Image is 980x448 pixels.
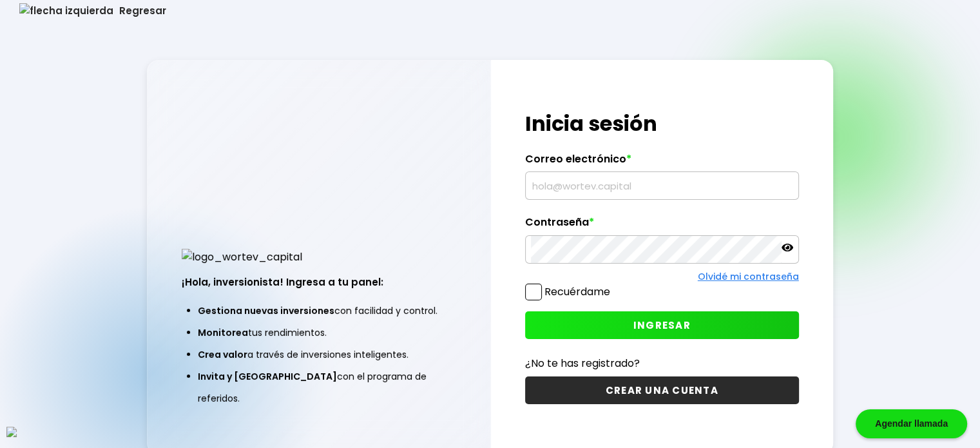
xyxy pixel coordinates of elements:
[182,275,456,289] h3: ¡Hola, inversionista! Ingresa a tu panel:
[525,153,799,172] label: Correo electrónico
[6,427,17,437] img: logos_whatsapp-icon.svg
[525,108,799,139] h1: Inicia sesión
[856,409,967,438] div: Agendar llamada
[198,326,248,339] span: Monitorea
[544,284,610,299] label: Recuérdame
[198,365,439,409] li: con el programa de referidos.
[698,270,799,283] a: Olvidé mi contraseña
[198,348,247,361] span: Crea valor
[182,249,302,265] img: logo_wortev_capital
[531,172,793,199] input: hola@wortev.capital
[525,355,799,371] p: ¿No te has registrado?
[633,318,691,332] span: INGRESAR
[525,311,799,339] button: INGRESAR
[525,216,799,235] label: Contraseña
[198,304,334,317] span: Gestiona nuevas inversiones
[198,300,439,322] li: con facilidad y control.
[525,355,799,404] a: ¿No te has registrado?CREAR UNA CUENTA
[198,322,439,344] li: tus rendimientos.
[198,344,439,365] li: a través de inversiones inteligentes.
[19,3,113,18] img: flecha izquierda
[198,370,337,383] span: Invita y [GEOGRAPHIC_DATA]
[525,376,799,404] button: CREAR UNA CUENTA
